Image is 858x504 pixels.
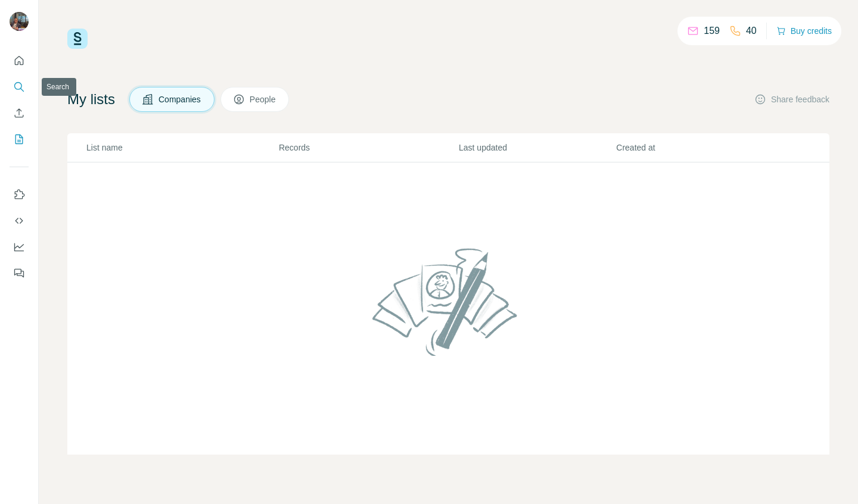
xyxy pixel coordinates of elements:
button: Buy credits [776,23,832,39]
p: Records [279,142,458,154]
button: Feedback [10,262,29,284]
button: Quick start [10,50,29,71]
p: Created at [616,142,772,154]
img: Avatar [10,12,29,31]
button: Search [10,76,29,98]
button: Share feedback [754,93,829,105]
button: Use Surfe on LinkedIn [10,184,29,205]
p: 159 [704,24,720,38]
button: My lists [10,129,29,150]
img: No lists found [368,238,530,365]
p: 40 [746,24,757,38]
span: Companies [158,93,202,105]
h4: My lists [67,90,115,109]
button: Dashboard [10,236,29,258]
span: People [250,93,277,105]
button: Use Surfe API [10,210,29,231]
p: List name [86,142,278,154]
p: Last updated [459,142,615,154]
button: Enrich CSV [10,102,29,124]
img: Surfe Logo [67,29,88,49]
